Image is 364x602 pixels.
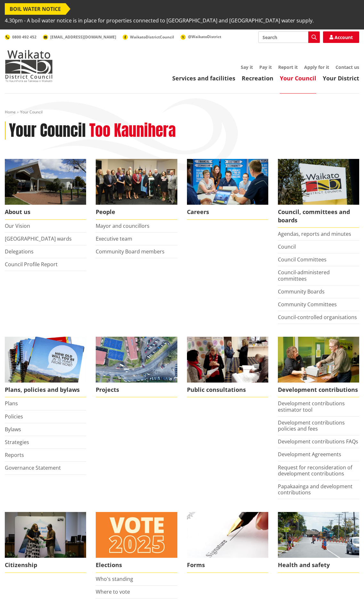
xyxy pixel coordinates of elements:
[5,558,86,573] span: Citizenship
[278,438,358,445] a: Development contributions FAQs
[172,74,235,82] a: Services and facilities
[96,248,165,255] a: Community Board members
[5,3,66,15] span: BOIL WATER NOTICE
[278,159,359,227] a: Waikato-District-Council-sign Council, committees and boards
[96,235,132,242] a: Executive team
[5,426,21,433] a: Bylaws
[5,413,23,420] a: Policies
[5,222,30,229] a: Our Vision
[5,383,86,397] span: Plans, policies and bylaws
[130,34,174,40] span: WaikatoDistrictCouncil
[242,74,273,82] a: Recreation
[278,512,359,558] img: Health and safety
[89,121,176,140] h2: Too Kaunihera
[5,205,86,219] span: About us
[278,464,352,477] a: Request for reconsideration of development contributions
[5,261,58,268] a: Council Profile Report
[5,235,72,242] a: [GEOGRAPHIC_DATA] wards
[9,121,86,140] h1: Your Council
[278,64,298,70] a: Report it
[5,34,36,40] a: 0800 492 452
[323,74,359,82] a: Your District
[323,31,359,43] a: Account
[5,512,86,573] a: Citizenship Ceremony March 2023 Citizenship
[187,558,268,573] span: Forms
[96,159,177,219] a: 2022 Council People
[278,314,357,321] a: Council-controlled organisations
[278,159,359,205] img: Waikato-District-Council-sign
[12,34,36,40] span: 0800 492 452
[278,301,337,308] a: Community Committees
[188,34,221,39] span: @WaikatoDistrict
[278,256,327,263] a: Council Committees
[258,31,320,43] input: Search input
[278,483,352,496] a: Papakaainga and development contributions
[278,383,359,397] span: Development contributions
[187,337,268,383] img: public-consultations
[96,205,177,219] span: People
[278,512,359,573] a: Health and safety Health and safety
[5,159,86,219] a: WDC Building 0015 About us
[278,400,345,413] a: Development contributions estimator tool
[5,337,86,397] a: We produce a number of plans, policies and bylaws including the Long Term Plan Plans, policies an...
[5,15,314,26] span: 4.30pm - A boil water notice is in place for properties connected to [GEOGRAPHIC_DATA] and [GEOGR...
[96,588,130,595] a: Where to vote
[241,64,253,70] a: Say it
[96,337,177,383] img: DJI_0336
[304,64,329,70] a: Apply for it
[123,34,174,40] a: WaikatoDistrictCouncil
[187,205,268,219] span: Careers
[5,109,16,115] a: Home
[187,159,268,219] a: Careers
[187,337,268,397] a: public-consultations Public consultations
[278,451,341,458] a: Development Agreements
[96,159,177,205] img: 2022 Council
[278,337,359,383] img: Fees
[20,109,43,115] span: Your Council
[278,558,359,573] span: Health and safety
[278,269,330,282] a: Council-administered committees
[96,512,177,558] img: Vote 2025
[50,34,116,40] span: [EMAIL_ADDRESS][DOMAIN_NAME]
[259,64,272,70] a: Pay it
[5,512,86,558] img: Citizenship Ceremony March 2023
[187,512,268,573] a: Find a form to complete Forms
[5,400,18,407] a: Plans
[5,439,29,446] a: Strategies
[5,464,61,471] a: Governance Statement
[43,34,116,40] a: [EMAIL_ADDRESS][DOMAIN_NAME]
[5,451,24,458] a: Reports
[5,248,34,255] a: Delegations
[96,337,177,397] a: Projects
[336,64,359,70] a: Contact us
[96,383,177,397] span: Projects
[278,243,296,250] a: Council
[5,337,86,383] img: Long Term Plan
[96,512,177,573] a: Elections
[181,34,221,39] a: @WaikatoDistrict
[5,110,359,115] nav: breadcrumb
[187,512,268,558] img: Find a form to complete
[278,337,359,397] a: FInd out more about fees and fines here Development contributions
[278,419,345,432] a: Development contributions policies and fees
[278,288,325,295] a: Community Boards
[96,575,133,582] a: Who's standing
[280,74,316,82] a: Your Council
[5,159,86,205] img: WDC Building 0015
[96,558,177,573] span: Elections
[187,383,268,397] span: Public consultations
[96,222,150,229] a: Mayor and councillors
[187,159,268,205] img: Office staff in meeting - Career page
[278,205,359,227] span: Council, committees and boards
[278,230,351,237] a: Agendas, reports and minutes
[5,50,53,82] img: Waikato District Council - Te Kaunihera aa Takiwaa o Waikato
